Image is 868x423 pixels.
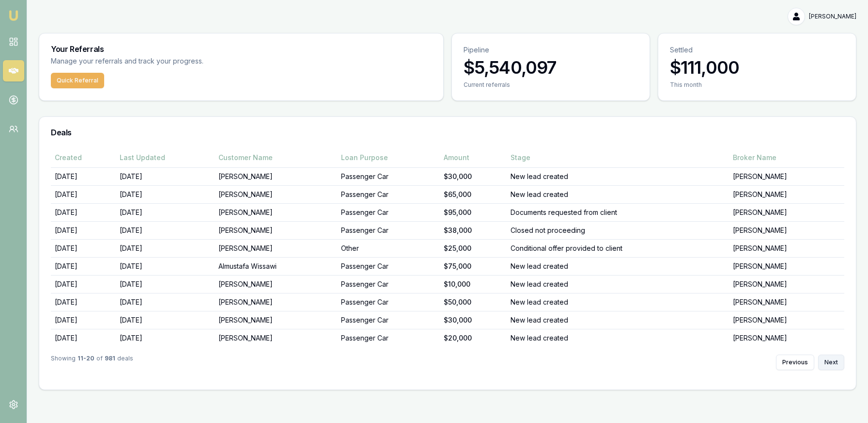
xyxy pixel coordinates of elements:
img: emu-icon-u.png [8,10,19,21]
td: [PERSON_NAME] [215,185,337,203]
div: Created [55,153,112,163]
td: [DATE] [51,185,116,203]
td: [DATE] [116,329,215,347]
td: [PERSON_NAME] [729,293,844,311]
td: [PERSON_NAME] [729,275,844,293]
div: Showing of deals [51,355,133,370]
button: Next [818,355,844,370]
td: [DATE] [116,203,215,221]
td: [PERSON_NAME] [729,311,844,329]
td: [DATE] [51,221,116,239]
td: [DATE] [51,275,116,293]
div: Amount [444,153,503,163]
td: New lead created [507,275,729,293]
td: [PERSON_NAME] [215,311,337,329]
div: Last Updated [120,153,211,163]
td: [DATE] [116,239,215,257]
div: Customer Name [218,153,333,163]
button: Previous [776,355,814,370]
div: $20,000 [444,333,503,343]
td: [PERSON_NAME] [215,203,337,221]
span: [PERSON_NAME] [809,13,856,20]
td: [DATE] [116,311,215,329]
td: [PERSON_NAME] [215,239,337,257]
td: [DATE] [51,239,116,257]
td: [DATE] [116,293,215,311]
td: [DATE] [51,257,116,275]
strong: 11 - 20 [77,355,94,370]
td: [DATE] [51,167,116,185]
td: [DATE] [51,203,116,221]
td: [PERSON_NAME] [729,257,844,275]
td: New lead created [507,185,729,203]
td: [DATE] [51,293,116,311]
div: Broker Name [733,153,840,163]
div: Loan Purpose [341,153,436,163]
td: New lead created [507,167,729,185]
td: Other [337,239,440,257]
strong: 981 [105,355,115,370]
div: $65,000 [444,190,503,199]
td: [DATE] [51,311,116,329]
div: $30,000 [444,315,503,325]
td: [PERSON_NAME] [215,221,337,239]
td: [PERSON_NAME] [729,239,844,257]
td: [PERSON_NAME] [215,167,337,185]
td: Passenger Car [337,167,440,185]
p: Settled [670,45,844,55]
td: Documents requested from client [507,203,729,221]
button: Quick Referral [51,73,104,88]
td: [PERSON_NAME] [215,329,337,347]
td: [PERSON_NAME] [729,185,844,203]
td: Passenger Car [337,293,440,311]
td: [DATE] [116,167,215,185]
td: [DATE] [116,257,215,275]
div: This month [670,81,844,89]
td: Passenger Car [337,185,440,203]
div: $75,000 [444,261,503,271]
td: [PERSON_NAME] [729,203,844,221]
td: Conditional offer provided to client [507,239,729,257]
td: Passenger Car [337,311,440,329]
td: Passenger Car [337,257,440,275]
td: [PERSON_NAME] [215,293,337,311]
td: [PERSON_NAME] [215,275,337,293]
div: $95,000 [444,208,503,217]
td: [DATE] [116,185,215,203]
div: $10,000 [444,279,503,289]
td: [PERSON_NAME] [729,221,844,239]
td: [PERSON_NAME] [729,167,844,185]
div: Stage [511,153,725,163]
td: Passenger Car [337,329,440,347]
p: Manage your referrals and track your progress. [51,56,299,67]
td: New lead created [507,257,729,275]
td: [DATE] [51,329,116,347]
div: $25,000 [444,244,503,253]
td: Closed not proceeding [507,221,729,239]
td: New lead created [507,329,729,347]
td: Passenger Car [337,221,440,239]
td: New lead created [507,293,729,311]
td: [DATE] [116,275,215,293]
td: Passenger Car [337,203,440,221]
td: [PERSON_NAME] [729,329,844,347]
h3: $111,000 [670,58,844,77]
p: Pipeline [464,45,638,55]
td: [DATE] [116,221,215,239]
div: Current referrals [464,81,638,89]
h3: $5,540,097 [464,58,638,77]
div: $30,000 [444,172,503,181]
div: $38,000 [444,226,503,235]
h3: Deals [51,129,844,136]
td: Almustafa Wissawi [215,257,337,275]
h3: Your Referrals [51,45,432,53]
td: New lead created [507,311,729,329]
div: $50,000 [444,297,503,307]
td: Passenger Car [337,275,440,293]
